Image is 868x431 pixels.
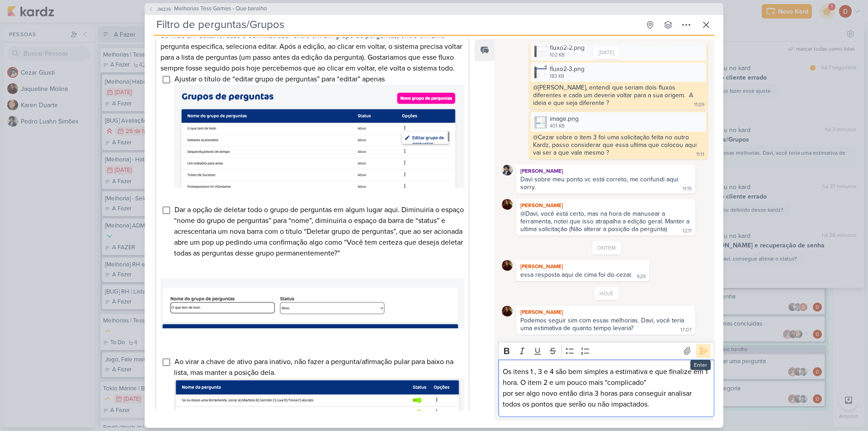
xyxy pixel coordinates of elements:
p: Só mais um detalhe: caso o administrador entre em um grupo de perguntas, entre em uma pergunta es... [160,30,464,74]
img: Jaqueline Molina [502,306,513,317]
div: fluxo2-3.png [531,62,706,82]
div: 12:11 [683,227,692,235]
img: B6SdS5JnUqUeAAAAAElFTkSuQmCC [174,378,464,431]
div: 17:07 [680,327,692,334]
div: fluxo2-3.png [550,64,585,74]
div: image.png [531,112,706,132]
img: ajeMbPlDANIi8jSH8HqMPudqY8yQH7zYdzyr1HAq.png [534,44,547,57]
div: [PERSON_NAME] [518,308,693,317]
div: 11:11 [696,151,704,158]
p: Os itens 1 , 3 e 4 são bem simples a estimativa e que finalize em 1 hora. O item 2 e um pouco mai... [503,366,709,388]
img: DGDNlarjAxAAAAAASUVORK5CYII= [174,85,464,188]
div: 11:09 [694,101,704,109]
div: essa resposta aqui de cima foi do cezar. [520,271,632,279]
p: por ser algo novo então diria 3 horas para conseguir analisar todos os pontos que serão ou não im... [503,388,709,410]
div: Enter [690,360,711,370]
div: 102 KB [550,52,585,59]
div: 183 KB [550,73,585,80]
div: fluxo2-2.png [550,43,585,52]
span: Ajustar o título de “editar grupo de perguntas” para “editar” apenas [174,75,464,190]
div: Editor toolbar [498,342,714,360]
div: 401 KB [550,123,579,130]
img: Jaqueline Molina [502,260,513,271]
img: Zdvex4oiQDAAAAAASUVORK5CYII= [160,278,464,328]
img: Jaqueline Molina [502,199,513,210]
div: [PERSON_NAME] [518,201,693,210]
img: Pedro Luahn Simões [502,165,513,175]
div: Editor editing area: main [498,360,714,417]
div: 11:15 [683,185,692,193]
div: @[PERSON_NAME], entendi que seriam dois fluxos diferentes e cada um deveria voltar para a sua ori... [533,84,695,107]
input: Kard Sem Título [154,17,640,33]
div: image.png [550,114,579,123]
div: Davi sobre meu ponto vc está correto, me confundi aqui sorry. [520,175,680,191]
div: Podemos seguir sim com essas melhorias. Davi, você teria uma estimativa de quanto tempo levaria? [520,317,686,332]
div: [PERSON_NAME] [518,262,647,271]
div: 9:29 [637,273,646,280]
div: fluxo2-2.png [531,41,706,61]
span: Dar a opção de deletar todo o grupo de perguntas em algum lugar aqui. Diminuiria o espaço “nome d... [174,205,464,258]
div: @Davi, você está certo, mas na hora de manusear a ferramenta, notei que isso atrapalha a edição g... [520,210,691,233]
img: VlwUpx9fj7qwqOF76zsqVbSIYEOMrMFwdkJQH9Jo.png [534,116,547,128]
img: E2ZhzlHCFTghdVtzB2qDNsltdqnZ7rQ3ewbljDEI.png [534,66,547,78]
div: @Cezar sobre o item 3 foi uma solicitação feita no outro Kardz, posso considerar que essa ultima ... [533,133,698,156]
div: [PERSON_NAME] [518,166,693,175]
